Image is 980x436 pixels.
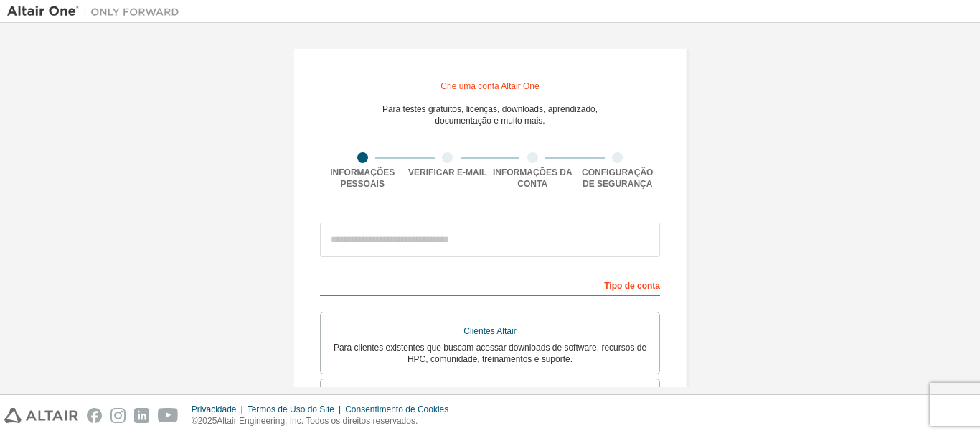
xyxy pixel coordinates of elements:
[440,81,539,91] font: Crie uma conta Altair One
[192,404,237,414] font: Privacidade
[330,167,395,189] font: Informações pessoais
[134,408,149,423] img: linkedin.svg
[110,408,126,423] img: instagram.svg
[463,326,516,336] font: Clientes Altair
[493,167,573,189] font: Informações da conta
[192,416,198,426] font: ©
[7,4,187,19] img: Altair Um
[248,404,334,414] font: Termos de Uso do Site
[217,416,418,426] font: Altair Engineering, Inc. Todos os direitos reservados.
[435,116,545,126] font: documentação e muito mais.
[4,408,78,423] img: altair_logo.svg
[408,167,486,177] font: Verificar e-mail
[382,104,598,114] font: Para testes gratuitos, licenças, downloads, aprendizado,
[604,281,660,291] font: Tipo de conta
[334,343,646,364] font: Para clientes existentes que buscam acessar downloads de software, recursos de HPC, comunidade, t...
[582,167,653,189] font: Configuração de segurança
[345,404,448,414] font: Consentimento de Cookies
[158,408,179,423] img: youtube.svg
[87,408,102,423] img: facebook.svg
[198,416,217,426] font: 2025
